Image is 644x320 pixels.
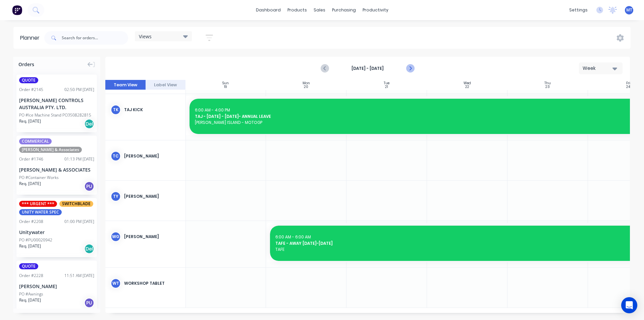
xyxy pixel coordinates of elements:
[621,297,637,313] div: Open Intercom Messenger
[224,85,227,89] div: 19
[253,5,284,15] a: dashboard
[111,105,121,115] div: TK
[62,31,128,45] input: Search for orders...
[139,33,152,40] span: Views
[19,273,43,279] div: Order # 2228
[111,278,121,288] div: WT
[626,81,630,85] div: Fri
[146,80,186,90] button: Label View
[359,5,392,15] div: productivity
[384,81,389,85] div: Tue
[385,85,388,89] div: 21
[465,85,469,89] div: 22
[275,234,311,240] span: 6:00 AM - 6:00 AM
[626,7,632,13] span: MT
[303,81,310,85] div: Mon
[19,181,41,187] span: Req. [DATE]
[64,219,94,225] div: 01:00 PM [DATE]
[19,97,94,111] div: [PERSON_NAME] CONTROLS AUSTRALIA PTY. LTD.
[105,80,146,90] button: Team View
[124,234,180,240] div: [PERSON_NAME]
[19,229,94,236] div: Unitywater
[19,297,41,303] span: Req. [DATE]
[84,119,94,129] div: Del
[124,280,180,286] div: Workshop Tablet
[124,107,180,113] div: Taj Kick
[64,273,94,279] div: 11:51 AM [DATE]
[64,156,94,162] div: 01:13 PM [DATE]
[19,237,52,243] div: PO #PU00020942
[19,166,94,173] div: [PERSON_NAME] & ASSOCIATES
[19,87,43,93] div: Order # 2145
[195,107,230,113] span: 6:00 AM - 4:00 PM
[111,191,121,201] div: TY
[18,61,34,68] span: Orders
[284,5,310,15] div: products
[64,87,94,93] div: 02:50 PM [DATE]
[583,65,613,72] div: Week
[222,81,229,85] div: Sun
[19,112,91,118] div: PO #Ice Machine Stand PO3508282815
[124,153,180,159] div: [PERSON_NAME]
[464,81,471,85] div: Wed
[566,5,591,15] div: settings
[19,219,43,225] div: Order # 2208
[59,201,93,207] span: SWITCHBLADE
[84,244,94,254] div: Del
[329,5,359,15] div: purchasing
[19,118,41,124] span: Req. [DATE]
[111,232,121,242] div: WG
[19,175,59,181] div: PO #Container Works
[19,263,38,269] span: QUOTE
[19,283,94,290] div: [PERSON_NAME]
[579,62,623,74] button: Week
[19,243,41,249] span: Req. [DATE]
[304,85,308,89] div: 20
[19,156,43,162] div: Order # 1746
[19,147,82,153] span: [PERSON_NAME] & Associates
[19,138,52,144] span: COMMERICAL
[20,34,43,42] div: Planner
[124,193,180,199] div: [PERSON_NAME]
[545,85,550,89] div: 23
[334,65,401,72] strong: [DATE] - [DATE]
[544,81,551,85] div: Thu
[19,77,38,83] span: QUOTE
[111,151,121,161] div: TC
[19,209,62,215] span: UNITY WATER SPEC
[84,298,94,308] div: PU
[310,5,329,15] div: sales
[84,181,94,191] div: PU
[12,5,22,15] img: Factory
[19,291,43,297] div: PO #Awnings
[626,85,630,89] div: 24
